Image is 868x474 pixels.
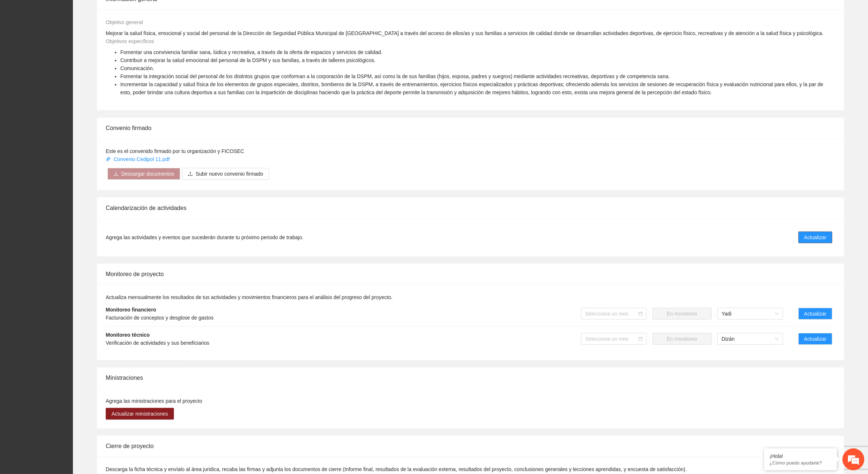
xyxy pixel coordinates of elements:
[106,315,214,321] span: Facturación de conceptos y desglose de gastos
[120,65,154,71] span: Comunicación.
[106,411,174,417] a: Actualizar ministraciones
[638,337,643,341] span: calendar
[121,170,174,178] span: Descargar documentos
[106,198,835,218] div: Calendarización de actividades
[106,30,824,36] span: Mejorar la salud física, emocional y social del personal de la Dirección de Seguridad Pública Mun...
[798,308,832,320] button: Actualizar
[106,466,687,472] span: Descarga la ficha técnica y envíalo al área juridica, recaba las firmas y adjunta los documentos ...
[120,81,823,95] span: Incrementar la capacidad y salud física de los elementos de grupos especiales, distritos, bombero...
[638,311,643,316] span: calendar
[770,460,832,466] p: ¿Cómo puedo ayudarte?
[106,332,150,338] strong: Monitoreo técnico
[106,398,202,404] span: Agrega las ministraciones para el proyecto
[106,294,393,300] span: Actualiza mensualmente los resultados de tus actividades y movimientos financieros para el anális...
[722,308,779,319] span: Yadi
[120,49,382,55] span: Fomentar una convivencia familiar sana, lúdica y recreativa, a través de la oferta de espacios y ...
[106,38,154,44] span: Objetivos específicos
[112,410,168,418] span: Actualizar ministraciones
[106,408,174,420] button: Actualizar ministraciones
[120,57,375,63] span: Contribuir a mejorar la salud emocional del personal de la DSPM y sus familias, a través de talle...
[106,156,171,162] a: Convenio Cedipol 11.pdf
[106,233,303,241] span: Agrega las actividades y eventos que sucederán durante tu próximo periodo de trabajo.
[38,37,122,47] div: Chatee con nosotros ahora
[120,73,670,79] span: Fomentar la integración social del personal de los distintos grupos que conforman a la corporació...
[106,264,835,284] div: Monitoreo de proyecto
[798,232,832,243] button: Actualizar
[106,307,156,313] strong: Monitoreo financiero
[106,157,111,162] span: paper-clip
[804,310,826,318] span: Actualizar
[106,367,835,388] div: Ministraciones
[108,168,180,180] button: downloadDescargar documentos
[182,168,269,180] button: uploadSubir nuevo convenio firmado
[188,171,193,177] span: upload
[722,333,779,344] span: Dizán
[106,148,244,154] span: Este es el convenido firmado por tu organización y FICOSEC
[182,171,269,177] span: uploadSubir nuevo convenio firmado
[804,335,826,343] span: Actualizar
[106,340,209,346] span: Verificación de actividades y sus beneficiarios
[804,233,826,241] span: Actualizar
[770,453,832,459] div: ¡Hola!
[120,4,137,21] div: Minimizar ventana de chat en vivo
[4,199,139,225] textarea: Escriba su mensaje y pulse “Intro”
[106,19,143,25] span: Objetivo general
[798,333,832,345] button: Actualizar
[42,98,101,171] span: Estamos en línea.
[106,118,835,138] div: Convenio firmado
[106,436,835,456] div: Cierre de proyecto
[113,171,118,177] span: download
[196,170,263,178] span: Subir nuevo convenio firmado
